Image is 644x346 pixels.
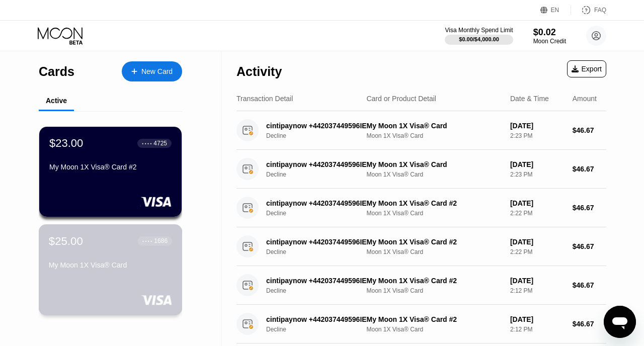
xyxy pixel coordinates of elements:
[573,242,606,250] div: $46.67
[459,36,499,42] div: $0.00 / $4,000.00
[533,38,566,45] div: Moon Credit
[266,248,376,255] div: Decline
[236,150,606,189] div: cintipaynow +442037449596IEDeclineMy Moon 1X Visa® CardMoon 1X Visa® Card[DATE]2:23 PM$46.67
[445,27,513,45] div: Visa Monthly Spend Limit$0.00/$4,000.00
[366,122,502,130] div: My Moon 1X Visa® Card
[154,237,168,244] div: 1686
[266,287,376,294] div: Decline
[510,315,565,323] div: [DATE]
[49,163,172,171] div: My Moon 1X Visa® Card #2
[142,239,152,242] div: ● ● ● ●
[266,199,368,207] div: cintipaynow +442037449596IE
[366,132,502,139] div: Moon 1X Visa® Card
[510,326,565,333] div: 2:12 PM
[122,61,182,81] div: New Card
[49,261,172,269] div: My Moon 1X Visa® Card
[236,227,606,266] div: cintipaynow +442037449596IEDeclineMy Moon 1X Visa® Card #2Moon 1X Visa® Card[DATE]2:22 PM$46.67
[573,204,606,212] div: $46.67
[266,171,376,178] div: Decline
[236,64,282,79] div: Activity
[366,287,502,294] div: Moon 1X Visa® Card
[510,132,565,139] div: 2:23 PM
[510,95,549,103] div: Date & Time
[533,27,566,38] div: $0.02
[571,5,606,15] div: FAQ
[236,266,606,305] div: cintipaynow +442037449596IEDeclineMy Moon 1X Visa® Card #2Moon 1X Visa® Card[DATE]2:12 PM$46.67
[366,326,502,333] div: Moon 1X Visa® Card
[266,210,376,217] div: Decline
[573,95,597,103] div: Amount
[266,122,368,130] div: cintipaynow +442037449596IE
[510,277,565,285] div: [DATE]
[236,111,606,150] div: cintipaynow +442037449596IEDeclineMy Moon 1X Visa® CardMoon 1X Visa® Card[DATE]2:23 PM$46.67
[39,225,182,315] div: $25.00● ● ● ●1686My Moon 1X Visa® Card
[573,126,606,134] div: $46.67
[366,210,502,217] div: Moon 1X Visa® Card
[236,189,606,227] div: cintipaynow +442037449596IEDeclineMy Moon 1X Visa® Card #2Moon 1X Visa® Card[DATE]2:22 PM$46.67
[46,97,67,105] div: Active
[594,7,606,14] div: FAQ
[266,238,368,246] div: cintipaynow +442037449596IE
[572,65,602,73] div: Export
[366,160,502,168] div: My Moon 1X Visa® Card
[266,160,368,168] div: cintipaynow +442037449596IE
[153,140,167,147] div: 4725
[510,210,565,217] div: 2:22 PM
[604,306,636,338] iframe: Button to launch messaging window
[39,127,182,217] div: $23.00● ● ● ●4725My Moon 1X Visa® Card #2
[142,142,152,145] div: ● ● ● ●
[266,326,376,333] div: Decline
[510,199,565,207] div: [DATE]
[141,67,173,76] div: New Card
[366,171,502,178] div: Moon 1X Visa® Card
[567,60,606,77] div: Export
[533,27,566,45] div: $0.02Moon Credit
[573,320,606,328] div: $46.67
[266,132,376,139] div: Decline
[366,238,502,246] div: My Moon 1X Visa® Card #2
[49,137,83,150] div: $23.00
[551,7,559,14] div: EN
[49,234,83,247] div: $25.00
[510,287,565,294] div: 2:12 PM
[366,315,502,323] div: My Moon 1X Visa® Card #2
[236,95,293,103] div: Transaction Detail
[573,165,606,173] div: $46.67
[366,248,502,255] div: Moon 1X Visa® Card
[366,277,502,285] div: My Moon 1X Visa® Card #2
[540,5,571,15] div: EN
[510,238,565,246] div: [DATE]
[510,160,565,168] div: [DATE]
[445,27,513,34] div: Visa Monthly Spend Limit
[366,199,502,207] div: My Moon 1X Visa® Card #2
[236,305,606,343] div: cintipaynow +442037449596IEDeclineMy Moon 1X Visa® Card #2Moon 1X Visa® Card[DATE]2:12 PM$46.67
[510,248,565,255] div: 2:22 PM
[510,171,565,178] div: 2:23 PM
[266,315,368,323] div: cintipaynow +442037449596IE
[510,122,565,130] div: [DATE]
[266,277,368,285] div: cintipaynow +442037449596IE
[573,281,606,289] div: $46.67
[39,64,74,79] div: Cards
[366,95,436,103] div: Card or Product Detail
